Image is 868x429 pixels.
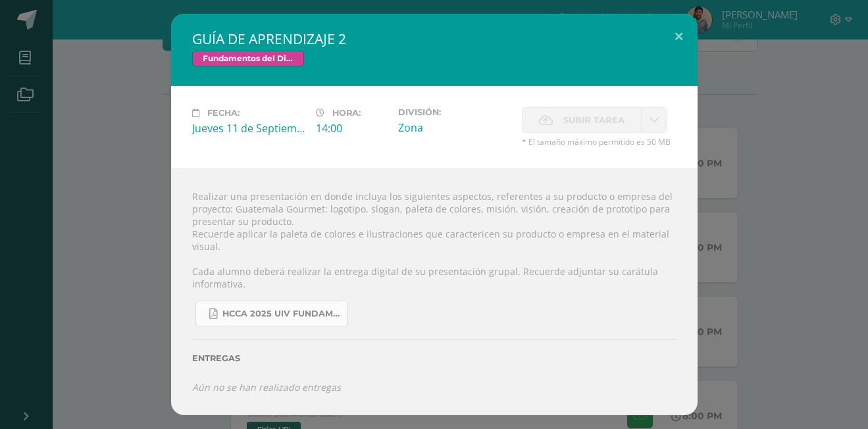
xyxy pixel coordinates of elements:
[660,14,698,59] button: Close (Esc)
[522,107,642,133] label: La fecha de entrega ha expirado
[316,121,388,136] div: 14:00
[398,107,511,117] label: División:
[563,108,625,132] span: Subir tarea
[192,353,677,363] label: Entregas
[195,301,348,326] a: HCCA 2025 UIV FUNDAMENTOS DEL DISEÑO.docx (3).pdf
[192,381,341,393] i: Aún no se han realizado entregas
[192,51,304,66] span: Fundamentos del Diseño
[522,136,677,147] span: * El tamaño máximo permitido es 50 MB
[332,108,361,118] span: Hora:
[171,168,698,415] div: Realizar una presentación en donde incluya los siguientes aspectos, referentes a su producto o em...
[192,30,677,48] h2: GUÍA DE APRENDIZAJE 2
[222,309,341,319] span: HCCA 2025 UIV FUNDAMENTOS DEL DISEÑO.docx (3).pdf
[642,107,667,133] a: La fecha de entrega ha expirado
[207,108,240,118] span: Fecha:
[398,120,511,135] div: Zona
[192,121,305,136] div: Jueves 11 de Septiembre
